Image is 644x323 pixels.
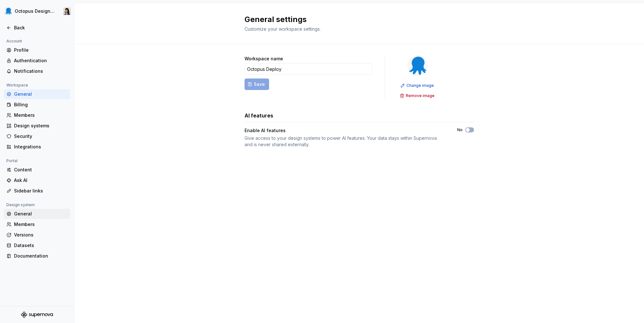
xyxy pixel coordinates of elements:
div: Integrations [14,144,68,150]
a: Security [4,131,70,141]
h2: General settings [245,14,466,25]
div: Datasets [14,242,68,249]
a: Content [4,165,70,175]
img: fcf53608-4560-46b3-9ec6-dbe177120620.png [407,56,428,76]
div: Authentication [14,57,68,64]
a: Datasets [4,240,70,251]
div: Members [14,221,68,228]
label: Workspace name [245,56,283,62]
div: General [14,211,68,217]
a: General [4,89,70,99]
a: Versions [4,230,70,240]
div: Workspace [4,81,31,89]
div: Enable AI features [245,127,446,134]
button: Remove image [398,91,437,100]
a: Authentication [4,56,70,66]
img: fcf53608-4560-46b3-9ec6-dbe177120620.png [4,7,12,15]
div: Sidebar links [14,188,68,194]
svg: Supernova Logo [21,312,53,318]
label: No [457,127,463,132]
div: Ask AI [14,177,68,184]
a: Billing [4,100,70,110]
a: Profile [4,45,70,55]
div: Design system [4,201,37,209]
div: Design systems [14,123,68,129]
a: Notifications [4,66,70,76]
div: Documentation [14,253,68,259]
span: Customize your workspace settings. [245,26,321,32]
a: Integrations [4,142,70,152]
a: Back [4,23,70,33]
div: Content [14,167,68,173]
div: Members [14,112,68,118]
div: Billing [14,101,68,108]
div: General [14,91,68,97]
h3: AI features [245,112,273,119]
button: Change image [399,81,437,90]
a: Design systems [4,121,70,131]
a: Ask AI [4,175,70,185]
div: Profile [14,47,68,53]
div: Portal [4,157,20,165]
span: Change image [406,83,434,88]
div: Versions [14,232,68,238]
div: Security [14,133,68,139]
a: Sidebar links [4,186,70,196]
div: Notifications [14,68,68,74]
img: Karolina Szczur [63,7,71,15]
a: Members [4,110,70,120]
div: Back [14,25,68,31]
span: Remove image [406,93,435,98]
a: Members [4,219,70,229]
a: Documentation [4,251,70,261]
a: General [4,209,70,219]
div: Octopus Design System [15,8,55,14]
div: Account [4,37,25,45]
div: Give access to your design systems to power AI features. Your data stays within Supernova and is ... [245,135,446,148]
button: Octopus Design SystemKarolina Szczur [1,4,73,18]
